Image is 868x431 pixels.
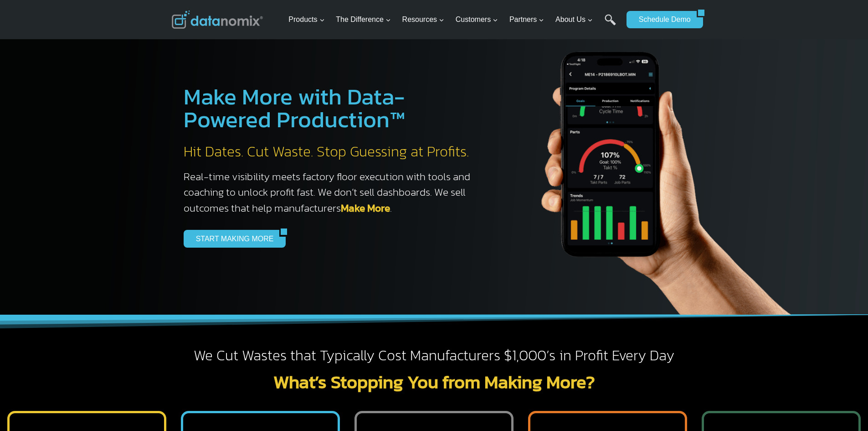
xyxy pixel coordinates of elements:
[172,10,263,29] img: Datanomix
[288,14,324,26] span: Products
[184,169,480,216] h3: Real-time visibility meets factory floor execution with tools and coaching to unlock profit fast....
[172,346,697,365] h2: We Cut Wastes that Typically Cost Manufacturers $1,000’s in Profit Every Day
[184,142,480,161] h2: Hit Dates. Cut Waste. Stop Guessing at Profits.
[555,14,593,26] span: About Us
[509,14,544,26] span: Partners
[5,270,151,426] iframe: Popup CTA
[184,85,480,131] h1: Make More with Data-Powered Production™
[498,18,817,315] img: The Datanoix Mobile App available on Android and iOS Devices
[341,200,390,216] a: Make More
[605,14,616,35] a: Search
[184,230,280,247] a: START MAKING MORE
[285,5,622,35] nav: Primary Navigation
[402,14,444,26] span: Resources
[336,14,391,26] span: The Difference
[172,373,697,391] h2: What’s Stopping You from Making More?
[456,14,498,26] span: Customers
[627,11,697,28] a: Schedule Demo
